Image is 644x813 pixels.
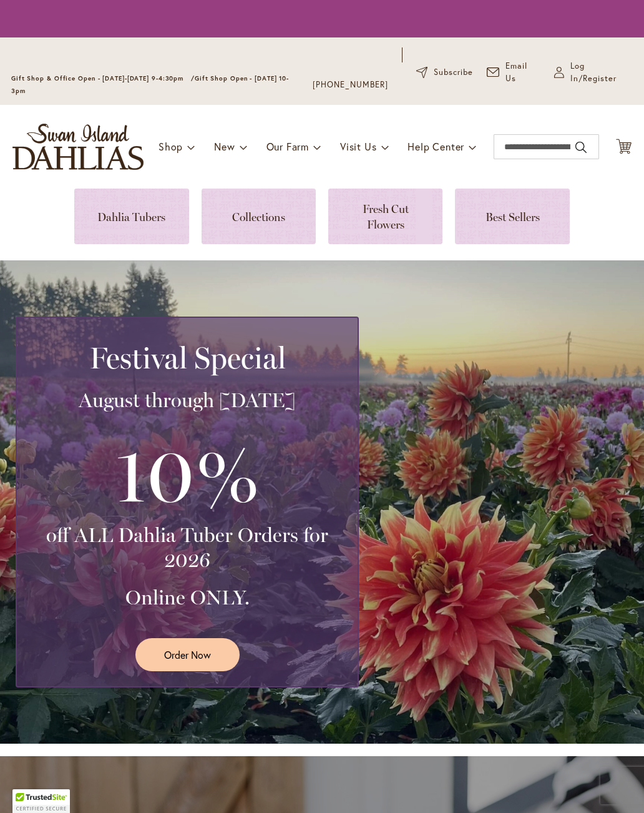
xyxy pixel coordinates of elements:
[416,66,473,79] a: Subscribe
[12,124,144,170] a: store logo
[407,140,464,153] span: Help Center
[487,60,540,85] a: Email Us
[32,523,343,573] h3: off ALL Dahlia Tuber Orders for 2026
[214,140,235,153] span: New
[11,74,195,82] span: Gift Shop & Office Open - [DATE]-[DATE] 9-4:30pm /
[505,60,540,85] span: Email Us
[313,79,388,91] a: [PHONE_NUMBER]
[32,340,343,375] h2: Festival Special
[164,648,211,662] span: Order Now
[32,585,343,610] h3: Online ONLY.
[135,638,240,671] a: Order Now
[32,388,343,413] h3: August through [DATE]
[159,140,183,153] span: Shop
[32,425,343,523] h3: 10%
[554,60,633,85] a: Log In/Register
[570,60,633,85] span: Log In/Register
[340,140,376,153] span: Visit Us
[266,140,309,153] span: Our Farm
[434,66,473,79] span: Subscribe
